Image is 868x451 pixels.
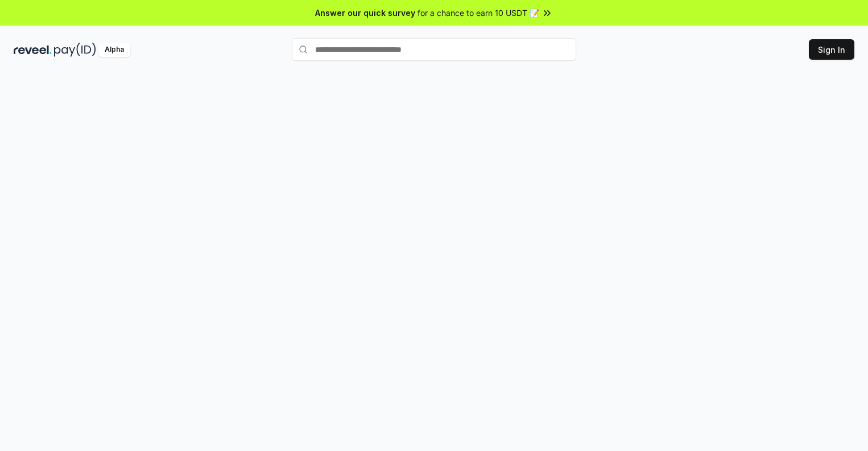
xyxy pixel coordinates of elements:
[315,7,415,19] span: Answer our quick survey
[98,43,130,57] div: Alpha
[54,43,96,57] img: pay_id
[14,43,52,57] img: reveel_dark
[809,39,854,60] button: Sign In
[418,7,539,19] span: for a chance to earn 10 USDT 📝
